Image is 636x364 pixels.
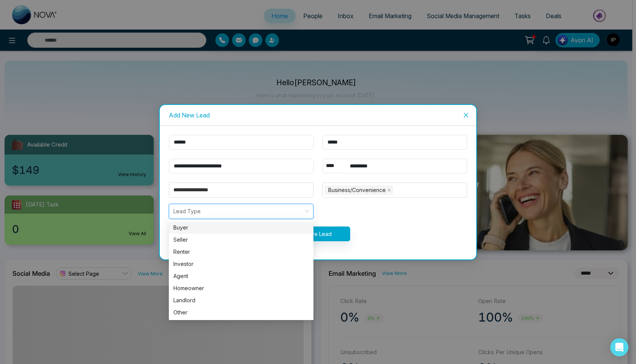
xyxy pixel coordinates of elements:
[610,338,628,356] div: Open Intercom Messenger
[173,223,309,232] div: Buyer
[169,234,313,246] div: Seller
[169,246,313,258] div: Renter
[173,296,309,305] div: Landlord
[169,306,313,319] div: Other
[169,270,313,282] div: Agent
[169,222,313,234] div: Buyer
[456,105,476,125] button: Close
[325,186,393,195] span: Business/Convenience
[169,294,313,306] div: Landlord
[387,188,391,192] span: close
[173,260,309,268] div: Investor
[169,282,313,294] div: Homeowner
[173,272,309,280] div: Agent
[173,284,309,292] div: Homeowner
[169,258,313,270] div: Investor
[328,186,386,194] span: Business/Convenience
[173,308,309,317] div: Other
[173,236,309,244] div: Seller
[169,111,467,119] div: Add New Lead
[286,227,350,241] button: Save Lead
[173,248,309,256] div: Renter
[463,112,469,118] span: close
